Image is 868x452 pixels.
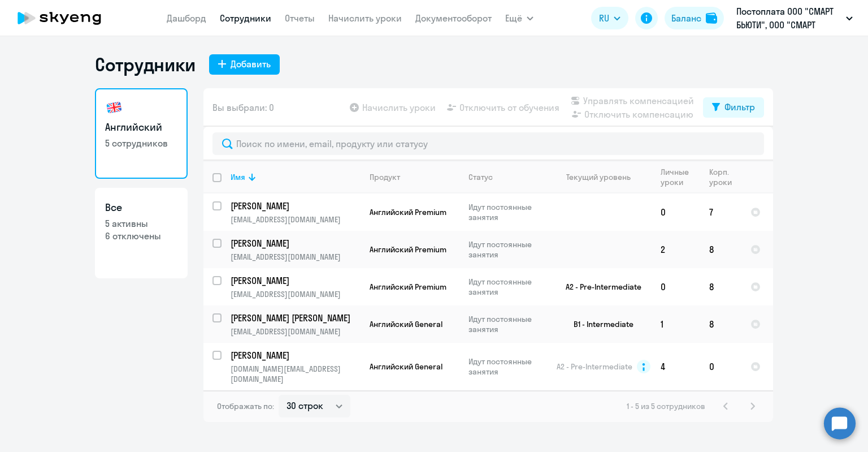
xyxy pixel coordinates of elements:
a: Начислить уроки [328,12,402,24]
p: [EMAIL_ADDRESS][DOMAIN_NAME] [231,289,360,299]
span: 1 - 5 из 5 сотрудников [627,401,705,411]
span: RU [599,11,609,25]
p: [PERSON_NAME] [231,237,358,249]
td: 8 [700,231,741,268]
button: Фильтр [703,97,764,118]
p: [PERSON_NAME] [231,349,358,361]
a: [PERSON_NAME] [231,274,360,287]
td: 2 [652,231,700,268]
a: Документооборот [415,12,492,24]
td: 8 [700,305,741,343]
span: Вы выбрали: 0 [212,101,274,114]
p: 6 отключены [105,230,177,242]
div: Продукт [370,172,459,182]
td: 0 [652,193,700,231]
div: Личные уроки [661,167,700,187]
p: Идут постоянные занятия [468,277,546,297]
p: Постоплата ООО "СМАРТ БЬЮТИ", ООО "СМАРТ БЬЮТИ" [736,5,841,32]
img: balance [706,12,717,24]
p: [PERSON_NAME] [231,200,358,212]
button: Ещё [505,7,533,29]
p: Идут постоянные занятия [468,239,546,260]
div: Фильтр [724,100,755,114]
p: Идут постоянные занятия [468,202,546,222]
a: Дашборд [167,12,206,24]
h1: Сотрудники [95,53,196,76]
td: A2 - Pre-Intermediate [546,268,652,305]
td: 7 [700,193,741,231]
span: Английский Premium [370,244,446,255]
td: B1 - Intermediate [546,305,652,343]
button: Балансbalance [665,7,724,29]
div: Корп. уроки [709,167,734,187]
p: [EMAIL_ADDRESS][DOMAIN_NAME] [231,252,360,262]
span: Английский Premium [370,207,446,217]
p: [EMAIL_ADDRESS][DOMAIN_NAME] [231,326,360,337]
div: Продукт [370,172,400,182]
div: Текущий уровень [555,172,651,182]
div: Баланс [671,11,701,25]
h3: Английский [105,120,177,135]
a: Все5 активны6 отключены [95,188,188,278]
span: Английский General [370,361,442,372]
span: Ещё [505,11,522,25]
div: Личные уроки [661,167,692,187]
a: Сотрудники [220,12,271,24]
div: Имя [231,172,360,182]
td: 8 [700,268,741,305]
div: Корп. уроки [709,167,741,187]
a: [PERSON_NAME] [231,237,360,249]
span: Английский Premium [370,282,446,292]
td: 1 [652,305,700,343]
td: 0 [700,343,741,390]
button: Постоплата ООО "СМАРТ БЬЮТИ", ООО "СМАРТ БЬЮТИ" [731,5,858,32]
div: Добавить [231,57,271,71]
img: english [105,98,123,117]
span: A2 - Pre-Intermediate [557,361,632,372]
p: Идут постоянные занятия [468,314,546,334]
p: [PERSON_NAME] [231,274,358,287]
span: Отображать по: [217,401,274,411]
a: Английский5 сотрудников [95,88,188,179]
p: [EMAIL_ADDRESS][DOMAIN_NAME] [231,214,360,225]
div: Статус [468,172,493,182]
div: Текущий уровень [566,172,631,182]
td: 4 [652,343,700,390]
button: RU [591,7,628,29]
input: Поиск по имени, email, продукту или статусу [212,132,764,155]
p: [PERSON_NAME] [PERSON_NAME] [231,312,358,324]
p: 5 активны [105,217,177,230]
a: [PERSON_NAME] [231,349,360,361]
a: [PERSON_NAME] [PERSON_NAME] [231,312,360,324]
div: Статус [468,172,546,182]
td: 0 [652,268,700,305]
h3: Все [105,200,177,215]
span: Английский General [370,319,442,329]
p: 5 сотрудников [105,137,177,149]
div: Имя [231,172,245,182]
p: Идут постоянные занятия [468,356,546,377]
button: Добавить [209,54,280,75]
a: Отчеты [285,12,315,24]
p: [DOMAIN_NAME][EMAIL_ADDRESS][DOMAIN_NAME] [231,364,360,384]
a: [PERSON_NAME] [231,200,360,212]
